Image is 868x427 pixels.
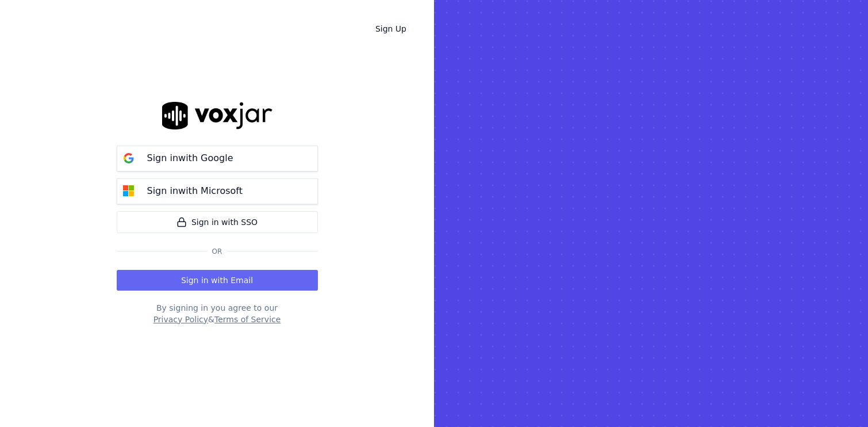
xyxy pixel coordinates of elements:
span: Or [208,247,227,256]
p: Sign in with Google [147,151,233,165]
a: Sign in with SSO [117,211,318,233]
img: logo [162,102,272,129]
button: Sign in with Email [117,270,318,291]
button: Sign inwith Microsoft [117,178,318,204]
img: microsoft Sign in button [117,180,140,203]
button: Sign inwith Google [117,146,318,171]
button: Privacy Policy [153,314,208,325]
p: Sign in with Microsoft [147,184,243,198]
a: Sign Up [366,18,416,39]
div: By signing in you agree to our & [117,302,318,325]
button: Terms of Service [214,314,281,325]
img: google Sign in button [117,147,140,170]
